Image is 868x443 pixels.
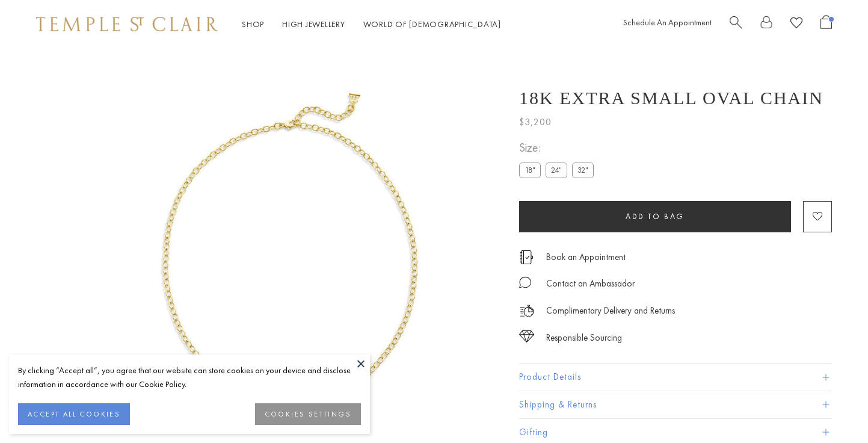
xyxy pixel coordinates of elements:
[18,364,361,391] div: By clicking “Accept all”, you agree that our website can store cookies on your device and disclos...
[519,163,541,178] label: 18"
[626,211,685,221] span: Add to bag
[519,250,534,264] img: icon_appointment.svg
[255,403,361,425] button: COOKIES SETTINGS
[519,276,531,288] img: MessageIcon-01_2.svg
[519,88,823,108] h1: 18K Extra Small Oval Chain
[730,15,742,34] a: Search
[519,114,552,130] span: $3,200
[820,15,832,34] a: Open Shopping Bag
[242,17,501,32] nav: Main navigation
[790,15,802,34] a: View Wishlist
[519,138,599,158] span: Size:
[546,250,626,264] a: Book an Appointment
[242,19,264,29] a: ShopShop
[808,386,856,431] iframe: Gorgias live chat messenger
[519,391,832,418] button: Shipping & Returns
[546,303,675,318] p: Complimentary Delivery and Returns
[546,163,567,178] label: 24"
[519,330,534,342] img: icon_sourcing.svg
[36,17,218,31] img: Temple St. Clair
[519,303,534,318] img: icon_delivery.svg
[18,403,130,425] button: ACCEPT ALL COOKIES
[623,17,712,28] a: Schedule An Appointment
[546,330,622,345] div: Responsible Sourcing
[519,201,791,232] button: Add to bag
[546,276,635,291] div: Contact an Ambassador
[572,163,594,178] label: 32"
[282,19,345,29] a: High JewelleryHigh Jewellery
[519,364,832,391] button: Product Details
[363,19,501,29] a: World of [DEMOGRAPHIC_DATA]World of [DEMOGRAPHIC_DATA]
